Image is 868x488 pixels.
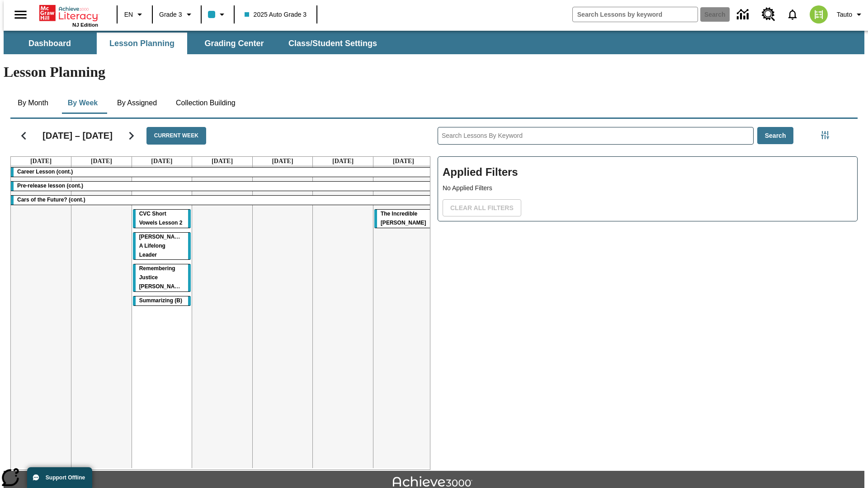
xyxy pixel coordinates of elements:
[39,3,98,28] div: Home
[133,264,191,291] div: Remembering Justice O'Connor
[159,10,182,19] span: Grade 3
[139,297,182,304] span: Summarizing (B)
[89,157,114,166] a: September 23, 2025
[573,7,698,22] input: search field
[210,157,235,166] a: September 25, 2025
[4,33,385,54] div: SubNavbar
[816,126,834,144] button: Filters Side menu
[109,38,175,49] span: Lesson Planning
[443,183,853,193] p: No Applied Filters
[156,6,198,23] button: Grade: Grade 3, Select a grade
[4,64,864,80] h1: Lesson Planning
[28,157,53,166] a: September 22, 2025
[139,234,187,258] span: Dianne Feinstein: A Lifelong Leader
[731,2,756,27] a: Data Center
[438,127,753,144] input: Search Lessons By Keyword
[11,196,434,205] div: Cars of the Future? (cont.)
[28,38,71,49] span: Dashboard
[124,10,133,19] span: EN
[810,5,828,23] img: avatar image
[7,1,34,28] button: Open side menu
[374,210,433,228] div: The Incredible Kellee Edwards
[204,6,231,23] button: Class color is light blue. Change class color
[149,157,174,166] a: September 24, 2025
[39,4,98,22] a: Home
[204,38,264,49] span: Grading Center
[72,22,98,28] span: NJ Edition
[120,6,149,23] button: Language: EN, Select a language
[833,6,868,23] button: Profile/Settings
[781,3,804,26] a: Notifications
[4,31,864,54] div: SubNavbar
[189,33,279,54] button: Grading Center
[330,157,355,166] a: September 27, 2025
[757,127,794,145] button: Search
[146,127,206,145] button: Current Week
[288,38,377,49] span: Class/Student Settings
[804,3,833,26] button: Select a new avatar
[120,124,143,147] button: Next
[281,33,384,54] button: Class/Student Settings
[110,92,164,114] button: By Assigned
[10,92,56,114] button: By Month
[169,92,243,114] button: Collection Building
[17,197,85,203] span: Cars of the Future? (cont.)
[17,169,73,175] span: Career Lesson (cont.)
[443,161,853,183] h2: Applied Filters
[133,296,191,305] div: Summarizing (B)
[17,183,83,189] span: Pre-release lesson (cont.)
[133,233,191,260] div: Dianne Feinstein: A Lifelong Leader
[430,115,858,470] div: Search
[5,33,95,54] button: Dashboard
[391,157,416,166] a: September 28, 2025
[133,210,191,228] div: CVC Short Vowels Lesson 2
[46,474,85,481] span: Support Offline
[139,211,183,226] span: CVC Short Vowels Lesson 2
[270,157,295,166] a: September 26, 2025
[139,265,185,290] span: Remembering Justice O'Connor
[245,10,307,19] span: 2025 Auto Grade 3
[756,2,781,27] a: Resource Center, Will open in new tab
[11,182,434,191] div: Pre-release lesson (cont.)
[60,92,105,114] button: By Week
[3,115,430,470] div: Calendar
[381,211,426,226] span: The Incredible Kellee Edwards
[837,10,852,19] span: Tauto
[438,156,858,221] div: Applied Filters
[97,33,187,54] button: Lesson Planning
[27,467,92,488] button: Support Offline
[11,168,434,177] div: Career Lesson (cont.)
[42,130,113,141] h2: [DATE] – [DATE]
[12,124,35,147] button: Previous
